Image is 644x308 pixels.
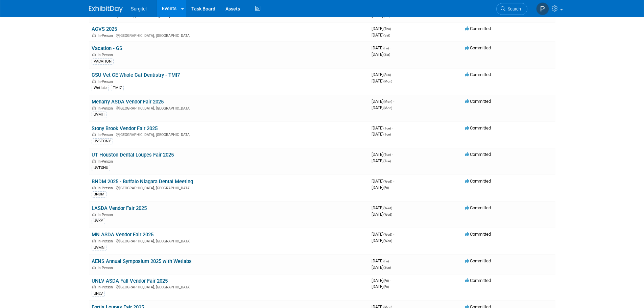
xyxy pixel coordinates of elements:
div: UVMH [92,112,106,118]
span: Committed [465,45,491,50]
span: [DATE] [372,132,391,137]
a: ACVS 2025 [92,26,117,32]
span: [DATE] [372,125,393,131]
span: In-Person [98,213,115,217]
span: [DATE] [372,212,392,217]
img: In-Person Event [92,213,96,216]
div: [GEOGRAPHIC_DATA], [GEOGRAPHIC_DATA] [92,105,366,111]
div: [GEOGRAPHIC_DATA], [GEOGRAPHIC_DATA] [92,132,366,137]
div: UVSTONY [92,138,113,144]
span: [DATE] [372,32,390,38]
img: In-Person Event [92,53,96,56]
span: - [390,278,391,283]
span: (Wed) [383,239,392,243]
span: (Fri) [383,186,389,190]
a: Search [496,3,527,15]
span: (Fri) [383,46,389,50]
img: In-Person Event [92,285,96,288]
span: In-Person [98,239,115,243]
span: (Sun) [383,266,391,269]
a: LASDA Vendor Fair 2025 [92,205,147,211]
span: - [393,232,394,237]
span: (Fri) [383,279,389,283]
span: - [393,179,394,184]
span: [DATE] [372,158,391,163]
span: - [390,45,391,50]
img: In-Person Event [92,133,96,136]
span: (Tue) [383,133,391,136]
span: [DATE] [372,105,392,110]
span: Committed [465,99,491,104]
a: Vacation - GS [92,45,122,51]
div: UVMN [92,245,106,251]
span: Committed [465,72,491,77]
a: AENS Annual Symposium 2025 with Wetlabs [92,258,192,264]
span: In-Person [98,266,115,270]
span: Committed [465,152,491,157]
span: [DATE] [372,179,394,184]
span: Committed [465,278,491,283]
a: UT Houston Dental Loupes Fair 2025 [92,152,174,158]
a: Meharry ASDA Vendor Fair 2025 [92,99,164,105]
span: (Mon) [383,106,392,110]
span: [DATE] [372,152,393,157]
span: (Thu) [383,27,391,31]
img: In-Person Event [92,106,96,110]
span: In-Person [98,285,115,289]
span: [DATE] [372,284,389,289]
a: Stony Brook Vendor Fair 2025 [92,125,158,132]
span: In-Person [98,133,115,137]
div: BNDM [92,191,106,197]
div: [GEOGRAPHIC_DATA], [GEOGRAPHIC_DATA] [92,284,366,289]
div: [GEOGRAPHIC_DATA], [GEOGRAPHIC_DATA] [92,32,366,38]
img: In-Person Event [92,159,96,163]
div: Wet lab [92,85,109,91]
img: Paul Wisniewski [536,2,549,15]
span: (Fri) [383,285,389,289]
img: In-Person Event [92,186,96,189]
span: Committed [465,26,491,31]
a: UNLV ASDA Fall Vendor Fair 2025 [92,278,168,284]
span: Search [505,6,521,11]
a: MN ASDA Vendor Fair 2025 [92,232,153,238]
span: [DATE] [372,99,394,104]
span: [DATE] [372,45,391,50]
span: (Wed) [383,180,392,183]
span: (Mon) [383,79,392,83]
div: [GEOGRAPHIC_DATA], [GEOGRAPHIC_DATA] [92,185,366,190]
span: [DATE] [372,232,394,237]
div: UNLV [92,291,105,297]
span: Committed [465,125,491,131]
span: [DATE] [372,185,389,190]
span: [DATE] [372,258,391,263]
span: (Sat) [383,33,390,37]
span: - [392,72,393,77]
span: (Tue) [383,159,391,163]
span: - [392,26,393,31]
span: In-Person [98,159,115,164]
span: Surgitel [131,6,147,11]
span: - [392,125,393,131]
span: (Tue) [383,153,391,157]
span: (Wed) [383,206,392,210]
span: [DATE] [372,26,393,31]
span: Committed [465,232,491,237]
span: [DATE] [372,78,392,84]
span: (Sun) [383,73,391,77]
div: UVKY [92,218,105,224]
span: In-Person [98,33,115,38]
span: [DATE] [372,205,394,210]
span: In-Person [98,186,115,190]
div: TMI7 [111,85,124,91]
span: (Tue) [383,126,391,130]
span: Committed [465,205,491,210]
span: - [390,258,391,263]
span: - [393,205,394,210]
span: [DATE] [372,238,392,243]
span: (Mon) [383,100,392,103]
span: [DATE] [372,52,390,57]
img: In-Person Event [92,239,96,242]
span: (Wed) [383,213,392,216]
span: In-Person [98,79,115,84]
span: (Sat) [383,53,390,56]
